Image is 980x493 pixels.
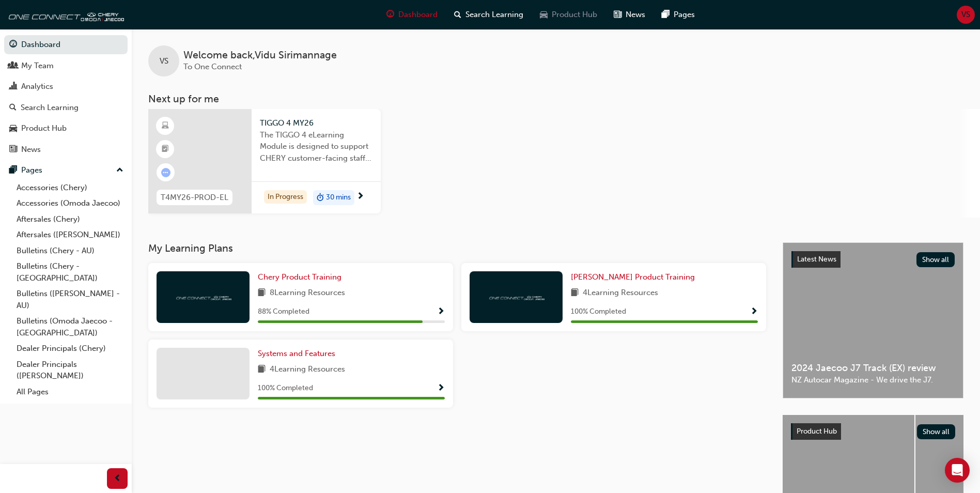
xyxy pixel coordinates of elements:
[160,55,168,67] span: VS
[9,82,17,91] span: chart-icon
[9,40,17,50] span: guage-icon
[386,8,394,21] span: guage-icon
[957,6,975,24] button: VS
[4,77,128,96] a: Analytics
[258,272,341,282] span: Chery Product Training
[662,8,670,21] span: pages-icon
[797,255,836,264] span: Latest News
[21,164,42,176] div: Pages
[465,9,523,21] span: Search Learning
[437,307,445,317] span: Show Progress
[437,382,445,395] button: Show Progress
[21,144,41,156] div: News
[258,349,335,358] span: Systems and Features
[258,271,346,283] a: Chery Product Training
[162,119,169,133] span: learningResourceType_ELEARNING-icon
[791,362,955,374] span: 2024 Jaecoo J7 Track (EX) review
[21,102,79,114] div: Search Learning
[175,292,231,302] img: oneconnect
[264,190,307,204] div: In Progress
[148,242,766,254] h3: My Learning Plans
[750,307,758,317] span: Show Progress
[114,472,121,485] span: prev-icon
[9,145,17,155] span: news-icon
[571,271,699,283] a: [PERSON_NAME] Product Training
[12,180,128,196] a: Accessories (Chery)
[4,98,128,117] a: Search Learning
[317,191,324,205] span: duration-icon
[12,211,128,227] a: Aftersales (Chery)
[270,287,345,300] span: 8 Learning Resources
[4,56,128,75] a: My Team
[571,272,695,282] span: [PERSON_NAME] Product Training
[378,4,446,25] a: guage-iconDashboard
[626,9,645,21] span: News
[183,50,337,61] span: Welcome back , Vidu Sirimannage
[12,313,128,341] a: Bulletins (Omoda Jaecoo - [GEOGRAPHIC_DATA])
[21,122,67,134] div: Product Hub
[12,258,128,286] a: Bulletins (Chery - [GEOGRAPHIC_DATA])
[258,363,266,376] span: book-icon
[791,374,955,386] span: NZ Autocar Magazine - We drive the J7.
[488,292,545,302] img: oneconnect
[258,382,313,394] span: 100 % Completed
[12,357,128,384] a: Dealer Principals ([PERSON_NAME])
[571,287,579,300] span: book-icon
[4,119,128,138] a: Product Hub
[260,117,372,129] span: TIGGO 4 MY26
[437,384,445,393] span: Show Progress
[148,109,381,213] a: T4MY26-PROD-ELTIGGO 4 MY26The TIGGO 4 eLearning Module is designed to support CHERY customer-faci...
[162,143,169,156] span: booktick-icon
[437,305,445,318] button: Show Progress
[12,227,128,243] a: Aftersales ([PERSON_NAME])
[614,8,621,21] span: news-icon
[9,124,17,133] span: car-icon
[916,252,955,267] button: Show all
[258,348,339,360] a: Systems and Features
[183,62,242,71] span: To One Connect
[4,161,128,180] button: Pages
[583,287,658,300] span: 4 Learning Resources
[270,363,345,376] span: 4 Learning Resources
[21,60,54,72] div: My Team
[12,243,128,259] a: Bulletins (Chery - AU)
[9,61,17,71] span: people-icon
[356,192,364,202] span: next-icon
[5,4,124,25] img: oneconnect
[797,427,837,436] span: Product Hub
[258,287,266,300] span: book-icon
[945,458,970,483] div: Open Intercom Messenger
[132,93,980,105] h3: Next up for me
[4,33,128,161] button: DashboardMy TeamAnalyticsSearch LearningProduct HubNews
[605,4,654,25] a: news-iconNews
[454,8,461,21] span: search-icon
[532,4,605,25] a: car-iconProduct Hub
[260,129,372,164] span: The TIGGO 4 eLearning Module is designed to support CHERY customer-facing staff with the product ...
[161,168,170,177] span: learningRecordVerb_ATTEMPT-icon
[750,305,758,318] button: Show Progress
[571,306,626,318] span: 100 % Completed
[12,195,128,211] a: Accessories (Omoda Jaecoo)
[791,423,955,440] a: Product HubShow all
[540,8,548,21] span: car-icon
[161,192,228,204] span: T4MY26-PROD-EL
[326,192,351,204] span: 30 mins
[791,251,955,268] a: Latest NewsShow all
[654,4,703,25] a: pages-iconPages
[258,306,309,318] span: 88 % Completed
[4,140,128,159] a: News
[12,341,128,357] a: Dealer Principals (Chery)
[961,9,970,21] span: VS
[446,4,532,25] a: search-iconSearch Learning
[12,384,128,400] a: All Pages
[9,166,17,175] span: pages-icon
[674,9,695,21] span: Pages
[21,81,53,93] div: Analytics
[9,103,17,113] span: search-icon
[12,286,128,313] a: Bulletins ([PERSON_NAME] - AU)
[917,424,956,439] button: Show all
[4,35,128,54] a: Dashboard
[552,9,597,21] span: Product Hub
